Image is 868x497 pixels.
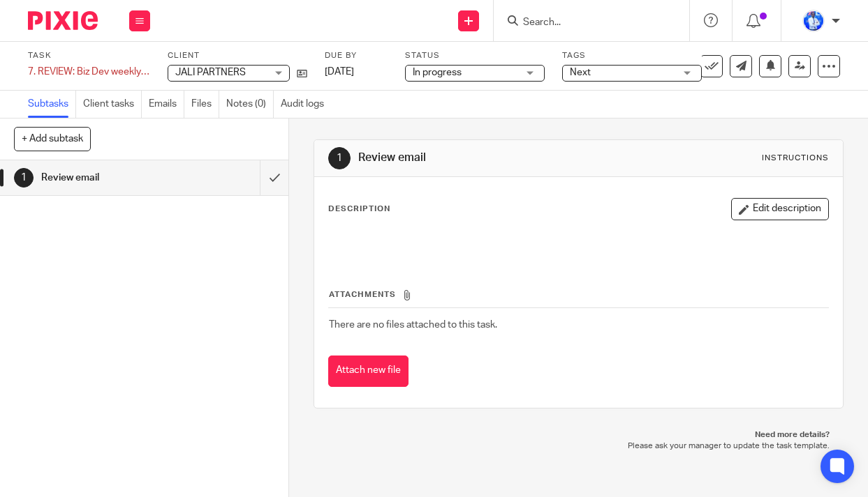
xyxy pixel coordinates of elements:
span: Attachments [329,291,396,298]
span: [DATE] [325,67,354,77]
h1: Review email [41,167,178,188]
span: In progress [413,68,462,77]
label: Due by [325,50,388,61]
a: Subtasks [28,91,76,118]
a: Emails [149,91,184,118]
label: Task [28,50,150,61]
span: There are no files attached to this task. [329,320,497,330]
p: Please ask your manager to update the task template. [328,441,830,452]
button: Edit description [731,198,829,220]
img: Pixie [28,11,98,30]
div: 1 [14,168,34,188]
a: Audit logs [281,91,331,118]
label: Tags [562,50,702,61]
div: 1 [328,147,351,169]
label: Status [405,50,545,61]
p: Need more details? [328,429,830,441]
p: Description [328,204,390,215]
input: Search [522,17,647,29]
div: Instructions [762,153,829,164]
span: JALI PARTNERS [175,68,246,77]
label: Client [168,50,307,61]
a: Files [191,91,219,118]
a: Notes (0) [226,91,274,118]
span: Next [570,68,591,77]
a: Client tasks [83,91,142,118]
h1: Review email [358,151,609,165]
img: WhatsApp%20Image%202022-01-17%20at%2010.26.43%20PM.jpeg [802,10,825,32]
button: + Add subtask [14,127,91,151]
div: 7. REVIEW: Biz Dev weekly report [28,65,150,79]
button: Attach new file [328,355,409,387]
